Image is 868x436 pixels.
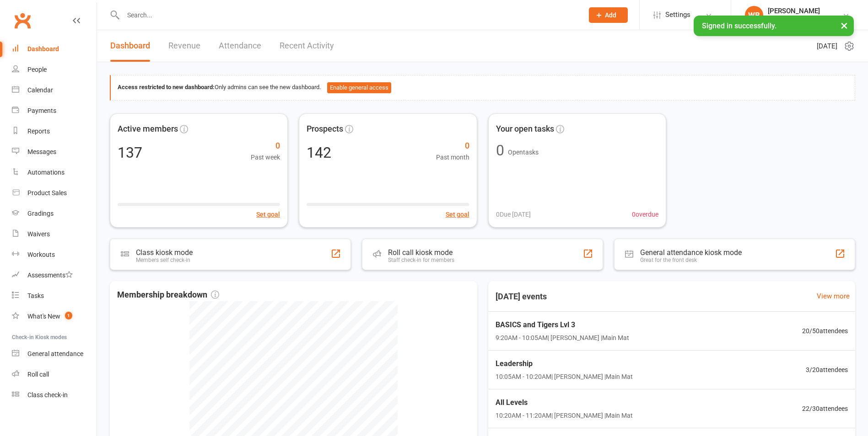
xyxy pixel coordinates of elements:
span: Past week [251,152,280,162]
div: General attendance kiosk mode [640,248,742,257]
div: Calendar [27,86,53,94]
a: Waivers [12,224,97,245]
span: Settings [665,5,690,25]
a: View more [817,291,850,302]
span: 9:20AM - 10:05AM | [PERSON_NAME] | Main Mat [496,333,629,343]
a: Payments [12,101,97,121]
span: BASICS and Tigers Lvl 3 [496,319,629,331]
span: 0 [436,139,469,153]
a: Calendar [12,80,97,101]
span: 0 Due [DATE] [496,209,531,219]
div: Assessments [27,271,73,279]
a: Gradings [12,203,97,224]
div: [PERSON_NAME] [768,7,824,15]
a: General attendance kiosk mode [12,344,97,364]
a: Tasks [12,286,97,306]
span: 22 / 30 attendees [802,404,848,414]
div: Class kiosk mode [136,248,193,257]
span: Signed in successfully. [702,21,776,30]
div: General attendance [27,350,83,357]
strong: Access restricted to new dashboard: [118,84,215,90]
div: Product Sales [27,189,67,197]
div: Messages [27,148,56,155]
span: 3 / 20 attendees [806,365,848,375]
button: Set goal [256,209,280,219]
div: Tasks [27,292,44,299]
h3: [DATE] events [488,288,554,305]
span: Prospects [307,122,343,136]
a: Dashboard [110,30,150,62]
a: Clubworx [11,9,34,32]
div: People [27,66,47,73]
span: Membership breakdown [117,288,219,302]
a: Roll call [12,364,97,385]
div: WB [745,6,763,24]
div: 137 [118,145,142,160]
div: Roll call [27,371,49,378]
button: × [836,16,852,35]
button: Add [589,7,628,23]
div: Staff check-in for members [388,257,454,263]
div: Gradings [27,210,54,217]
a: Revenue [168,30,200,62]
span: Open tasks [508,149,539,156]
a: People [12,59,97,80]
button: Enable general access [327,82,391,93]
div: What's New [27,313,60,320]
a: Assessments [12,265,97,286]
div: Roll call kiosk mode [388,248,454,257]
div: Waivers [27,230,50,238]
span: 0 [251,139,280,153]
span: 0 overdue [632,209,658,219]
a: What's New1 [12,306,97,327]
a: Class kiosk mode [12,385,97,405]
a: Attendance [219,30,261,62]
div: Workouts [27,251,55,258]
button: Set goal [446,209,469,219]
a: Recent Activity [280,30,334,62]
div: 0 [496,143,504,158]
div: Automations [27,169,65,176]
span: All Levels [496,397,633,409]
a: Automations [12,162,97,183]
span: Add [605,11,616,19]
span: 1 [65,312,72,319]
span: Active members [118,122,178,136]
div: Black Belt Academy [768,15,824,23]
div: Only admins can see the new dashboard. [118,82,848,93]
a: Dashboard [12,39,97,59]
span: Past month [436,152,469,162]
a: Workouts [12,245,97,265]
input: Search... [120,9,577,21]
a: Reports [12,121,97,142]
span: 10:20AM - 11:20AM | [PERSON_NAME] | Main Mat [496,410,633,420]
span: Your open tasks [496,122,554,136]
div: Great for the front desk [640,257,742,263]
div: 142 [307,145,331,160]
div: Payments [27,107,56,114]
div: Dashboard [27,45,59,53]
div: Class check-in [27,391,68,399]
a: Messages [12,142,97,162]
span: 20 / 50 attendees [802,326,848,336]
span: [DATE] [817,41,837,52]
span: Leadership [496,358,633,370]
span: 10:05AM - 10:20AM | [PERSON_NAME] | Main Mat [496,372,633,382]
a: Product Sales [12,183,97,203]
div: Members self check-in [136,257,193,263]
div: Reports [27,128,50,135]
